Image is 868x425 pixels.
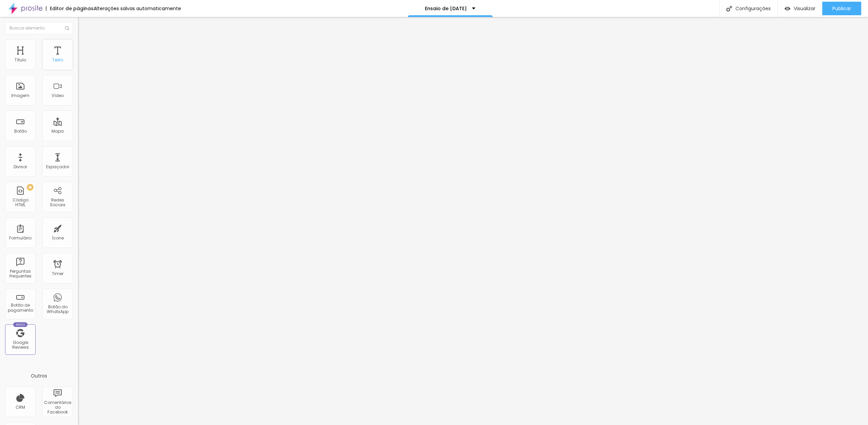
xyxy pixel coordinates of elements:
button: Publicar [822,2,861,15]
div: CRM [16,405,25,410]
div: Botão [14,129,27,134]
img: Icone [726,6,732,12]
div: Ícone [52,236,64,240]
div: Espaçador [46,165,69,169]
div: Botão de pagamento [7,303,34,313]
div: Imagem [11,93,29,98]
div: Mapa [52,129,64,134]
div: Título [15,58,26,62]
div: Alterações salvas automaticamente [94,6,181,11]
span: Visualizar [794,6,815,11]
div: Editor de páginas [46,6,94,11]
iframe: Editor [78,17,868,425]
div: Divisor [14,165,27,169]
div: Redes Sociais [44,198,71,208]
div: Novo [13,322,28,327]
img: view-1.svg [785,6,790,12]
div: Google Reviews [7,340,34,350]
div: Timer [52,271,63,276]
div: Formulário [9,236,32,240]
input: Buscar elemento [5,22,73,34]
p: Ensaio de [DATE] [425,6,467,11]
div: Botão do WhatsApp [44,305,71,314]
div: Comentários do Facebook [44,400,71,415]
div: Código HTML [7,198,34,208]
div: Perguntas frequentes [7,269,34,279]
img: Icone [65,26,69,30]
span: Publicar [832,6,851,11]
div: Texto [52,58,63,62]
div: Vídeo [52,93,64,98]
button: Visualizar [778,2,822,15]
